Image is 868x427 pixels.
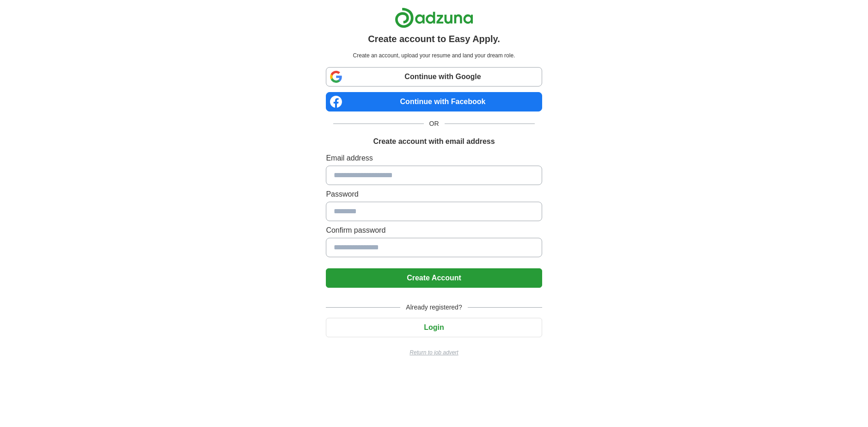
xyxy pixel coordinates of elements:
h1: Create account with email address [373,136,495,147]
span: OR [424,119,445,129]
a: Continue with Facebook [326,92,542,111]
label: Confirm password [326,225,542,236]
a: Login [326,323,542,331]
button: Login [326,318,542,337]
p: Create an account, upload your resume and land your dream role. [328,51,540,60]
img: Adzuna logo [395,7,473,28]
label: Email address [326,153,542,164]
a: Continue with Google [326,67,542,87]
a: Return to job advert [326,348,542,357]
label: Password [326,189,542,200]
h1: Create account to Easy Apply. [368,32,500,46]
span: Already registered? [400,303,467,312]
button: Create Account [326,268,542,288]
